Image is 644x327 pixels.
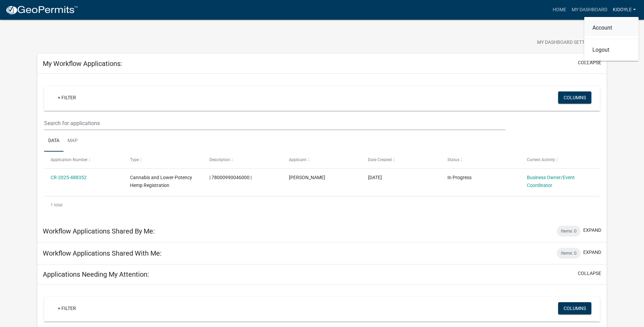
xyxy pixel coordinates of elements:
datatable-header-cell: Current Activity [520,152,600,168]
a: Account [584,20,639,36]
a: CR-2025-488352 [51,175,87,180]
span: My Dashboard Settings [537,39,595,47]
button: Columns [558,302,591,314]
div: Items: 0 [557,226,581,237]
span: In Progress [447,175,472,180]
h5: Workflow Applications Shared With Me: [43,249,162,257]
a: kidoyle [610,3,639,16]
a: + Filter [52,302,81,314]
input: Search for applications [44,116,505,130]
a: Logout [584,42,639,58]
button: expand [583,227,601,234]
span: Description [209,157,230,162]
span: Current Activity [527,157,555,162]
div: 1 total [44,196,600,213]
span: Applicant [289,157,307,162]
h5: My Workflow Applications: [43,59,122,68]
a: + Filter [52,91,81,104]
h5: Applications Needing My Attention: [43,270,149,278]
span: | 78000990046000 | [209,175,252,180]
a: Home [550,3,569,16]
div: collapse [37,74,607,220]
a: My Dashboard [569,3,610,16]
span: Application Number [51,157,88,162]
span: Date Created [368,157,392,162]
span: Type [130,157,139,162]
button: My Dashboard Settingssettings [532,36,610,49]
span: Cannabis and Lower-Potency Hemp Registration [130,175,192,188]
a: Data [44,130,63,152]
datatable-header-cell: Date Created [362,152,441,168]
div: kidoyle [584,17,639,61]
datatable-header-cell: Applicant [282,152,362,168]
button: collapse [578,59,601,66]
span: Kim Doyle [289,175,325,180]
button: collapse [578,270,601,277]
a: Business Owner/Event Coordinator [527,175,575,188]
button: expand [583,249,601,256]
h5: Workflow Applications Shared By Me: [43,227,155,235]
div: Items: 0 [557,248,581,259]
datatable-header-cell: Type [124,152,203,168]
datatable-header-cell: Description [203,152,282,168]
button: Columns [558,91,591,104]
span: Status [447,157,459,162]
a: Map [63,130,82,152]
datatable-header-cell: Application Number [44,152,124,168]
span: 10/06/2025 [368,175,382,180]
datatable-header-cell: Status [441,152,520,168]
